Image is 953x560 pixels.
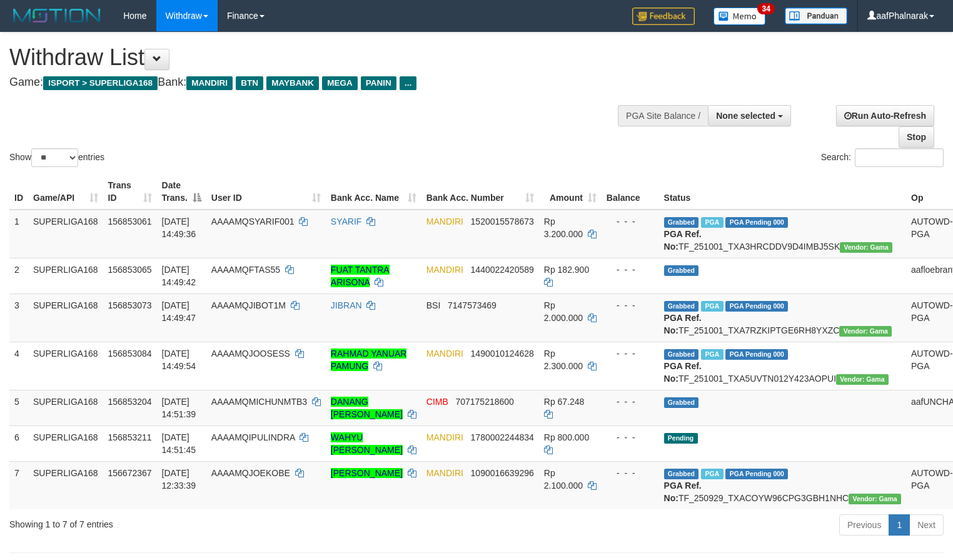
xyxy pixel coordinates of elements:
div: - - - [607,215,654,228]
span: 156853073 [108,300,152,310]
span: Pending [664,433,698,444]
span: CIMB [426,397,448,407]
th: Game/API: activate to sort column ascending [28,174,103,210]
td: TF_251001_TXA3HRCDDV9D4IMBJ5SK [659,210,906,258]
a: FUAT TANTRA ARISONA [331,265,390,287]
span: Copy 7147573469 to clipboard [448,300,497,310]
span: AAAAMQJOEKOBE [211,468,290,478]
td: TF_251001_TXA7RZKIPTGE6RH8YXZC [659,293,906,342]
td: 1 [9,210,28,258]
td: 6 [9,425,28,461]
span: Grabbed [664,265,699,276]
span: [DATE] 12:33:39 [162,468,196,491]
a: Next [909,514,944,536]
span: Rp 3.200.000 [544,216,583,239]
b: PGA Ref. No: [664,313,702,335]
div: - - - [607,347,654,360]
a: Stop [899,126,934,148]
span: 156672367 [108,468,152,478]
span: [DATE] 14:49:42 [162,265,196,287]
span: AAAAMQSYARIF001 [211,216,295,227]
span: MANDIRI [426,265,463,275]
span: None selected [716,111,775,121]
span: PGA Pending [725,301,788,312]
td: 2 [9,258,28,293]
span: Copy 1440022420589 to clipboard [471,265,534,275]
span: [DATE] 14:51:39 [162,397,196,419]
th: Bank Acc. Number: activate to sort column ascending [421,174,539,210]
span: Vendor URL: https://trx31.1velocity.biz [840,242,892,253]
span: Grabbed [664,397,699,408]
b: PGA Ref. No: [664,229,702,252]
img: Button%20Memo.svg [713,8,766,25]
td: SUPERLIGA168 [28,342,103,390]
span: AAAAMQIPULINDRA [211,432,295,442]
label: Show entries [9,148,104,167]
h4: Game: Bank: [9,76,623,89]
span: MANDIRI [426,468,463,478]
div: - - - [607,431,654,444]
img: panduan.png [785,8,847,24]
span: Rp 182.900 [544,265,589,275]
span: Copy 1520015578673 to clipboard [471,216,534,227]
span: Marked by aafsengchandara [701,469,723,479]
h1: Withdraw List [9,45,623,70]
span: Vendor URL: https://trx31.1velocity.biz [849,494,901,504]
span: Grabbed [664,469,699,479]
span: MANDIRI [426,432,463,442]
a: 1 [889,514,910,536]
span: Copy 1780002244834 to clipboard [471,432,534,442]
td: SUPERLIGA168 [28,461,103,509]
th: Date Trans.: activate to sort column descending [157,174,206,210]
span: 156853065 [108,265,152,275]
b: PGA Ref. No: [664,481,702,503]
span: Grabbed [664,217,699,228]
label: Search: [821,148,944,167]
span: 34 [757,3,774,14]
span: [DATE] 14:49:47 [162,300,196,323]
span: AAAAMQFTAS55 [211,265,280,275]
span: Copy 1490010124628 to clipboard [471,349,534,359]
a: JIBRAN [331,300,362,310]
span: 156853204 [108,397,152,407]
span: PGA Pending [725,217,788,228]
td: 3 [9,293,28,342]
span: [DATE] 14:49:54 [162,349,196,371]
th: User ID: activate to sort column ascending [206,174,326,210]
th: Balance [602,174,659,210]
span: PANIN [361,76,396,90]
span: AAAAMQJIBOT1M [211,300,286,310]
a: SYARIF [331,216,362,227]
span: Grabbed [664,349,699,360]
span: AAAAMQMICHUNMTB3 [211,397,307,407]
th: Trans ID: activate to sort column ascending [103,174,157,210]
td: SUPERLIGA168 [28,258,103,293]
a: RAHMAD YANUAR PAMUNG [331,349,407,371]
a: Previous [839,514,889,536]
span: Vendor URL: https://trx31.1velocity.biz [836,374,889,385]
span: PGA Pending [725,469,788,479]
div: - - - [607,299,654,312]
span: Grabbed [664,301,699,312]
input: Search: [855,148,944,167]
div: Showing 1 to 7 of 7 entries [9,513,388,531]
span: Rp 2.000.000 [544,300,583,323]
span: [DATE] 14:49:36 [162,216,196,239]
a: DANANG [PERSON_NAME] [331,397,403,419]
span: MAYBANK [266,76,319,90]
b: PGA Ref. No: [664,361,702,384]
th: Amount: activate to sort column ascending [539,174,602,210]
span: 156853061 [108,216,152,227]
div: PGA Site Balance / [618,105,708,126]
a: [PERSON_NAME] [331,468,403,478]
th: Bank Acc. Name: activate to sort column ascending [326,174,421,210]
td: TF_250929_TXACOYW96CPG3GBH1NHC [659,461,906,509]
td: 4 [9,342,28,390]
select: Showentries [31,148,78,167]
td: SUPERLIGA168 [28,390,103,425]
span: Copy 707175218600 to clipboard [455,397,513,407]
span: MEGA [322,76,358,90]
span: AAAAMQJOOSESS [211,349,290,359]
a: Run Auto-Refresh [836,105,934,126]
span: Rp 800.000 [544,432,589,442]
